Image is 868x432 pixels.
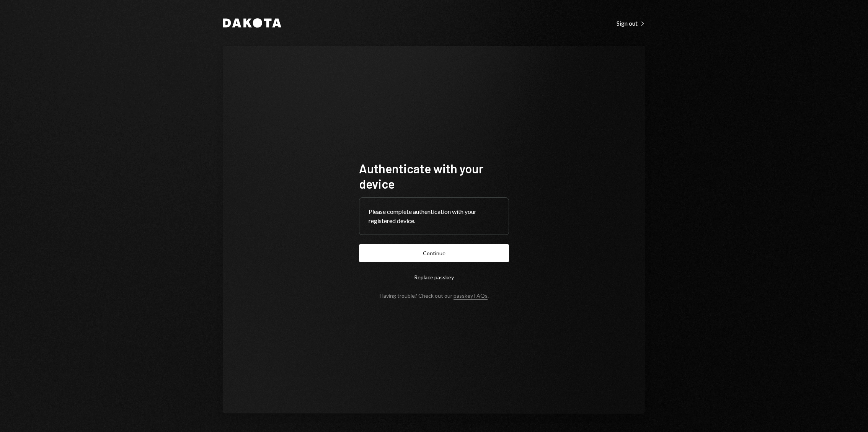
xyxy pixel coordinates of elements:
[359,268,509,286] button: Replace passkey
[359,244,509,262] button: Continue
[369,207,499,225] div: Please complete authentication with your registered device.
[454,292,488,300] a: passkey FAQs
[617,20,645,27] div: Sign out
[617,19,645,27] a: Sign out
[380,292,489,299] div: Having trouble? Check out our .
[359,161,509,191] h1: Authenticate with your device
